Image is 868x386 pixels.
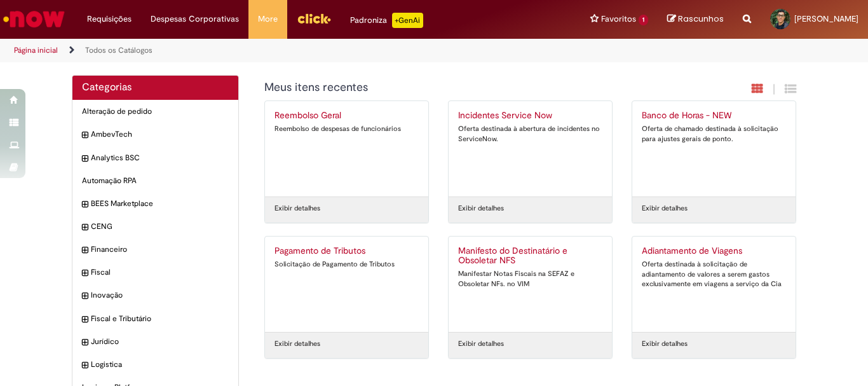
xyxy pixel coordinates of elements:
i: expandir categoria Inovação [82,290,88,303]
span: [PERSON_NAME] [794,13,858,24]
a: Manifesto do Destinatário e Obsoletar NFS Manifestar Notas Fiscais na SEFAZ e Obsoletar NFs. no VIM [449,237,612,332]
span: Favoritos [601,13,636,25]
a: Pagamento de Tributos Solicitação de Pagamento de Tributos [265,237,428,332]
i: expandir categoria Fiscal [82,267,88,280]
div: Oferta destinada à abertura de incidentes no ServiceNow. [458,124,602,144]
span: More [258,13,278,25]
h2: Manifesto do Destinatário e Obsoletar NFS [458,246,602,266]
a: Incidentes Service Now Oferta destinada à abertura de incidentes no ServiceNow. [449,101,612,196]
span: Fiscal e Tributário [91,314,229,324]
span: Inovação [91,290,229,301]
div: Oferta destinada à solicitação de adiantamento de valores a serem gastos exclusivamente em viagen... [642,259,786,289]
a: Exibir detalhes [642,203,688,214]
span: Jurídico [91,336,229,347]
i: expandir categoria CENG [82,221,88,234]
h2: Incidentes Service Now [458,111,602,121]
span: Logistica [91,359,229,370]
ul: Trilhas de página [10,39,569,62]
span: | [773,82,775,97]
i: expandir categoria AmbevTech [82,129,88,142]
div: expandir categoria CENG CENG [72,215,238,238]
i: expandir categoria BEES Marketplace [82,198,88,211]
a: Exibir detalhes [642,339,688,349]
h1: {"description":"","title":"Meus itens recentes"} Categoria [264,81,659,94]
div: expandir categoria Financeiro Financeiro [72,238,238,261]
a: Banco de Horas - NEW Oferta de chamado destinada à solicitação para ajustes gerais de ponto. [632,101,796,196]
a: Exibir detalhes [275,203,320,214]
div: expandir categoria Logistica Logistica [72,353,238,376]
span: Rascunhos [678,13,724,25]
a: Reembolso Geral Reembolso de despesas de funcionários [265,101,428,196]
div: Manifestar Notas Fiscais na SEFAZ e Obsoletar NFs. no VIM [458,269,602,289]
span: BEES Marketplace [91,198,229,209]
a: Todos os Catálogos [85,45,153,55]
p: +GenAi [392,13,423,28]
i: expandir categoria Fiscal e Tributário [82,314,88,326]
span: Fiscal [91,267,229,278]
h2: Adiantamento de Viagens [642,246,786,256]
h2: Banco de Horas - NEW [642,111,786,121]
span: Financeiro [91,244,229,255]
div: expandir categoria AmbevTech AmbevTech [72,123,238,146]
i: expandir categoria Logistica [82,359,88,372]
span: Despesas Corporativas [151,13,239,25]
div: expandir categoria Jurídico Jurídico [72,330,238,354]
h2: Pagamento de Tributos [275,246,419,256]
i: Exibição de grade [785,83,796,95]
img: ServiceNow [1,6,67,32]
span: AmbevTech [91,129,229,140]
i: expandir categoria Analytics BSC [82,153,88,165]
div: Automação RPA [72,169,238,193]
i: Exibição em cartão [752,83,763,95]
div: expandir categoria BEES Marketplace BEES Marketplace [72,192,238,216]
span: 1 [639,15,648,25]
a: Exibir detalhes [275,339,320,349]
div: expandir categoria Fiscal Fiscal [72,261,238,284]
i: expandir categoria Financeiro [82,244,88,257]
img: click_logo_yellow_360x200.png [297,9,331,28]
div: Oferta de chamado destinada à solicitação para ajustes gerais de ponto. [642,124,786,144]
a: Adiantamento de Viagens Oferta destinada à solicitação de adiantamento de valores a serem gastos ... [632,237,796,332]
i: expandir categoria Jurídico [82,336,88,349]
a: Rascunhos [667,13,724,25]
a: Página inicial [14,45,58,55]
span: CENG [91,221,229,232]
a: Exibir detalhes [458,203,504,214]
div: expandir categoria Fiscal e Tributário Fiscal e Tributário [72,307,238,331]
div: Padroniza [350,13,423,28]
h2: Reembolso Geral [275,111,419,121]
div: Reembolso de despesas de funcionários [275,124,419,134]
div: expandir categoria Inovação Inovação [72,284,238,307]
div: expandir categoria Analytics BSC Analytics BSC [72,146,238,170]
span: Analytics BSC [91,153,229,163]
span: Alteração de pedido [82,106,229,117]
div: Solicitação de Pagamento de Tributos [275,259,419,270]
a: Exibir detalhes [458,339,504,349]
h2: Categorias [82,82,229,93]
span: Requisições [87,13,132,25]
div: Alteração de pedido [72,100,238,123]
span: Automação RPA [82,176,229,186]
